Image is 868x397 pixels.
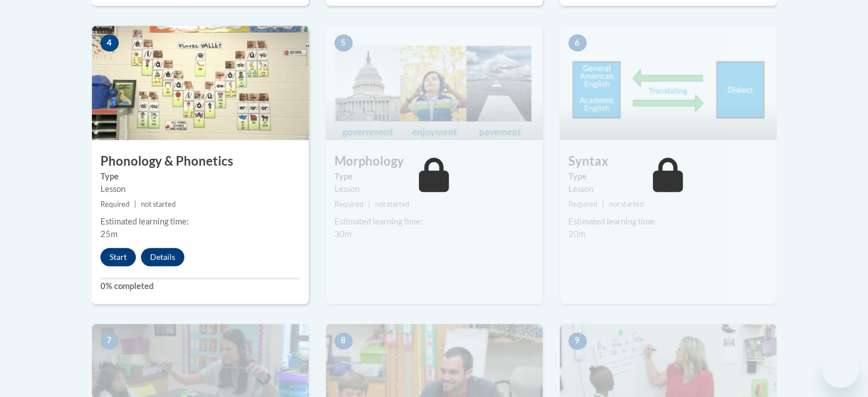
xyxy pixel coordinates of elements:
h3: Syntax [560,153,777,170]
img: Course Image [92,26,309,140]
div: Estimated learning time: [568,215,768,228]
label: Type [334,170,534,183]
span: | [602,200,604,208]
div: Estimated learning time: [334,215,534,228]
span: not started [375,200,410,208]
span: Required [100,200,130,208]
span: 8 [334,332,353,350]
label: 0% completed [100,280,300,292]
span: Required [568,200,597,208]
div: Estimated learning time: [100,215,300,228]
span: 25m [100,229,118,239]
div: Lesson [100,183,300,195]
button: Details [141,248,184,266]
span: Required [334,200,364,208]
span: not started [141,200,176,208]
span: 7 [100,332,119,350]
span: not started [609,200,644,208]
iframe: Button to launch messaging window [822,351,859,388]
span: 6 [568,34,587,51]
span: 5 [334,34,353,51]
span: | [368,200,370,208]
h3: Morphology [326,153,543,170]
button: Start [100,248,136,266]
span: 30m [334,229,352,239]
span: 9 [568,332,587,350]
label: Type [568,170,768,183]
img: Course Image [560,26,777,140]
label: Type [100,170,300,183]
span: 4 [100,34,119,51]
span: 20m [568,229,586,239]
h3: Phonology & Phonetics [92,153,309,170]
img: Course Image [326,26,543,140]
div: Lesson [568,183,768,195]
span: | [134,200,136,208]
div: Lesson [334,183,534,195]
